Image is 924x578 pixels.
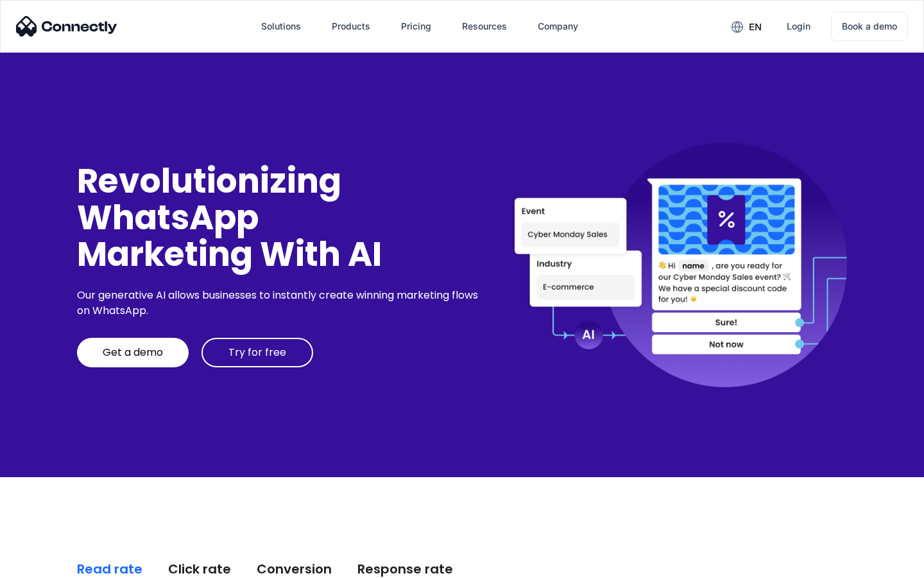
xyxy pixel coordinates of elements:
div: Get a demo [103,346,163,359]
a: Book a demo [831,12,908,41]
div: Products [332,17,370,35]
div: Click rate [168,560,231,578]
div: Pricing [401,17,431,35]
div: Conversion [257,560,332,578]
div: Company [538,17,578,35]
div: Login [787,17,810,35]
div: Try for free [228,346,286,359]
div: Response rate [357,560,453,578]
a: Login [776,11,821,42]
div: en [749,18,762,36]
div: Revolutionizing WhatsApp Marketing With AI [77,162,483,273]
div: Resources [462,17,507,35]
img: Connectly Logo [16,16,117,37]
a: Pricing [391,11,441,42]
div: Solutions [261,17,301,35]
div: Our generative AI allows businesses to instantly create winning marketing flows on WhatsApp. [77,288,483,319]
div: Read rate [77,560,142,578]
a: Try for free [201,338,313,367]
a: Get a demo [77,338,189,367]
